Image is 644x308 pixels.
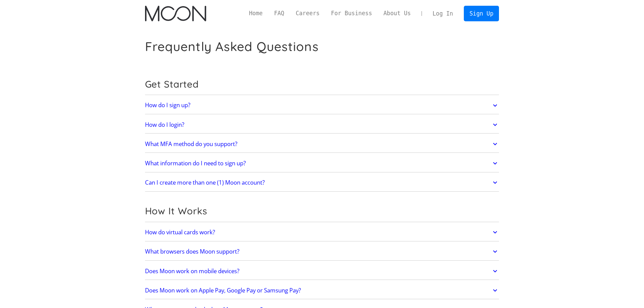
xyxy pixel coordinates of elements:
[145,102,190,109] h2: How do I sign up?
[464,6,499,21] a: Sign Up
[145,137,499,151] a: What MFA method do you support?
[145,268,239,275] h2: Does Moon work on mobile devices?
[145,175,499,190] a: Can I create more than one (1) Moon account?
[145,229,215,236] h2: How do virtual cards work?
[145,156,499,170] a: What information do I need to sign up?
[145,225,499,239] a: How do virtual cards work?
[145,118,499,132] a: How do I login?
[378,9,416,18] a: About Us
[145,39,319,54] h1: Frequently Asked Questions
[145,244,499,259] a: What browsers does Moon support?
[243,9,268,18] a: Home
[427,6,459,21] a: Log In
[325,9,378,18] a: For Business
[145,283,499,298] a: Does Moon work on Apple Pay, Google Pay or Samsung Pay?
[145,6,206,21] img: Moon Logo
[268,9,290,18] a: FAQ
[145,6,206,21] a: home
[145,160,246,167] h2: What information do I need to sign up?
[145,121,184,128] h2: How do I login?
[145,141,237,147] h2: What MFA method do you support?
[145,287,301,294] h2: Does Moon work on Apple Pay, Google Pay or Samsung Pay?
[145,264,499,278] a: Does Moon work on mobile devices?
[290,9,325,18] a: Careers
[145,78,499,90] h2: Get Started
[145,98,499,113] a: How do I sign up?
[145,179,265,186] h2: Can I create more than one (1) Moon account?
[145,205,499,217] h2: How It Works
[145,248,239,255] h2: What browsers does Moon support?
